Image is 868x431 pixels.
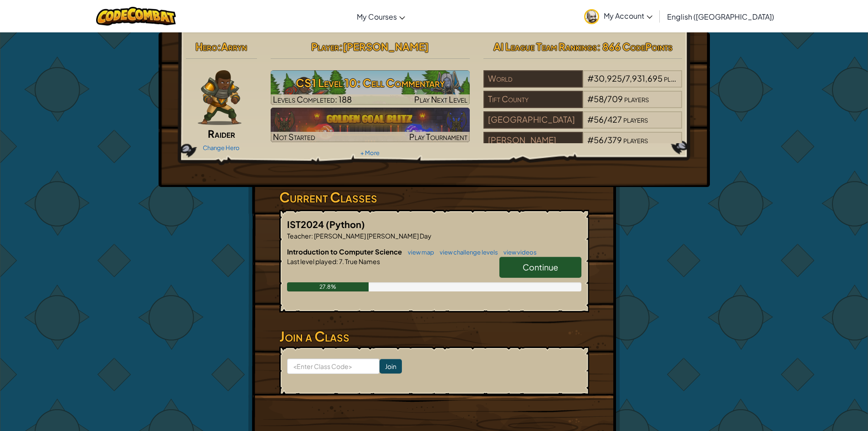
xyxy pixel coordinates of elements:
[663,4,779,29] a: English ([GEOGRAPHIC_DATA])
[604,114,607,125] span: /
[483,70,583,88] div: World
[664,73,688,83] span: players
[273,94,352,104] span: Levels Completed: 188
[287,232,311,240] span: Teacher
[338,257,344,265] span: 7.
[493,40,597,53] span: AI League Team Rankings
[271,108,470,142] a: Not StartedPlay Tournament
[326,218,365,230] span: (Python)
[221,40,247,53] span: Arryn
[607,93,623,104] span: 709
[499,249,537,256] a: view videos
[96,7,176,26] img: CodeCombat logo
[623,114,648,125] span: players
[587,93,594,104] span: #
[279,326,589,347] h3: Join a Class
[587,114,594,125] span: #
[626,73,663,83] span: 7,931,695
[344,257,380,265] span: True Names
[203,144,240,151] a: Change Hero
[607,114,622,125] span: 427
[271,70,470,105] img: CS1 Level 10: Cell Commentary
[594,93,604,104] span: 58
[357,12,397,21] span: My Courses
[198,70,241,125] img: raider-pose.png
[604,93,607,104] span: /
[594,135,604,145] span: 56
[287,257,336,265] span: Last level played
[584,9,599,24] img: avatar
[195,40,217,53] span: Hero
[311,40,339,53] span: Player
[380,359,402,374] input: Join
[483,99,683,110] a: Tift County#58/709players
[587,73,594,83] span: #
[352,4,410,29] a: My Courses
[279,187,589,208] h3: Current Classes
[483,111,583,129] div: [GEOGRAPHIC_DATA]
[287,218,326,230] span: IST2024
[622,73,626,83] span: /
[271,70,470,105] a: Play Next Level
[287,282,369,291] div: 27.8%
[435,249,498,256] a: view challenge levels
[483,132,583,149] div: [PERSON_NAME]
[483,91,583,108] div: Tift County
[208,127,235,140] span: Raider
[594,73,622,83] span: 30,925
[311,232,313,240] span: :
[623,135,648,145] span: players
[667,12,774,21] span: English ([GEOGRAPHIC_DATA])
[217,40,221,53] span: :
[604,11,652,21] span: My Account
[483,79,683,89] a: World#30,925/7,931,695players
[287,358,380,374] input: <Enter Class Code>
[604,135,607,145] span: /
[483,140,683,151] a: [PERSON_NAME]#56/379players
[343,40,429,53] span: [PERSON_NAME]
[336,257,338,265] span: :
[414,94,467,104] span: Play Next Level
[339,40,343,53] span: :
[597,40,673,53] span: : 866 CodePoints
[271,73,470,93] h3: CS1 Level 10: Cell Commentary
[580,2,657,31] a: My Account
[287,247,403,256] span: Introduction to Computer Science
[313,232,431,240] span: [PERSON_NAME] [PERSON_NAME] Day
[523,262,558,272] span: Continue
[587,135,594,145] span: #
[403,249,434,256] a: view map
[271,108,470,142] img: Golden Goal
[607,135,622,145] span: 379
[483,120,683,130] a: [GEOGRAPHIC_DATA]#56/427players
[360,149,380,156] a: + More
[594,114,604,125] span: 56
[624,93,649,104] span: players
[273,131,315,142] span: Not Started
[409,131,467,142] span: Play Tournament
